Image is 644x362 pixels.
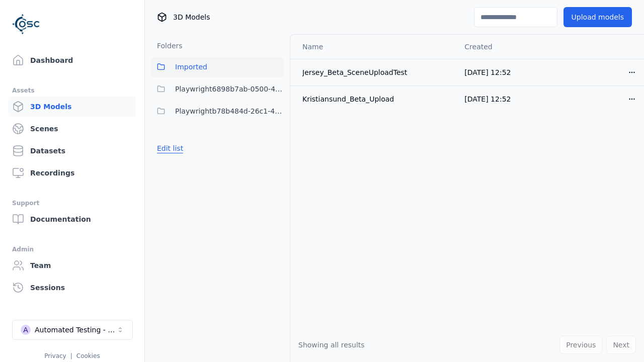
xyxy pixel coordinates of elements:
a: Cookies [76,352,100,359]
span: Imported [175,61,207,73]
a: Datasets [8,141,136,161]
a: 3D Models [8,97,136,117]
a: Team [8,255,136,276]
span: Playwrightb78b484d-26c1-4c26-a98b-8b602a6a8a57 [175,105,284,117]
div: A [21,325,31,335]
h3: Folders [151,41,183,51]
button: Select a workspace [12,320,133,340]
span: | [70,352,72,359]
div: Kristiansund_Beta_Upload [302,94,448,104]
button: Edit list [151,139,189,157]
button: Playwright6898b7ab-0500-4d4b-8b6b-651a88bd2e9e [151,79,284,99]
span: Playwright6898b7ab-0500-4d4b-8b6b-651a88bd2e9e [175,83,284,95]
div: Jersey_Beta_SceneUploadTest [302,67,448,77]
a: Recordings [8,163,136,183]
a: Scenes [8,119,136,139]
img: Logo [12,10,40,38]
th: Created [456,35,550,59]
span: [DATE] 12:52 [464,68,511,76]
a: Dashboard [8,50,136,70]
div: Automated Testing - Playwright [35,325,116,335]
div: Support [12,197,132,209]
div: Admin [12,243,132,255]
span: 3D Models [173,12,210,22]
span: Showing all results [298,341,365,349]
button: Upload models [563,7,632,27]
div: Assets [12,84,132,97]
button: Playwrightb78b484d-26c1-4c26-a98b-8b602a6a8a57 [151,101,284,121]
button: Imported [151,57,284,77]
a: Sessions [8,278,136,298]
a: Documentation [8,209,136,229]
a: Privacy [44,352,66,359]
span: [DATE] 12:52 [464,95,511,103]
th: Name [290,35,456,59]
